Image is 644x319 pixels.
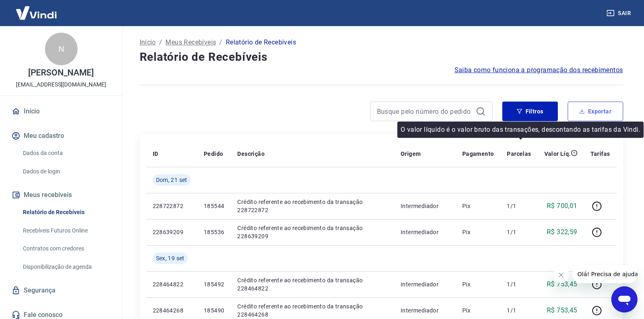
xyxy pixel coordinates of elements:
p: Crédito referente ao recebimento da transação 228464268 [237,302,388,319]
p: 228464268 [153,306,191,315]
p: 228639209 [153,228,191,236]
p: Intermediador [401,202,449,210]
a: Início [10,102,112,120]
span: Sex, 19 set [156,254,185,262]
p: Parcelas [507,150,531,158]
p: 1/1 [507,306,531,315]
p: 1/1 [507,228,531,236]
p: Pix [462,280,494,288]
p: 185490 [204,306,224,315]
p: R$ 753,45 [547,306,577,315]
p: ID [153,150,158,158]
p: / [159,38,162,47]
a: Recebíveis Futuros Online [20,222,112,239]
a: Saiba como funciona a programação dos recebimentos [455,65,623,75]
a: Meus Recebíveis [165,38,216,47]
p: R$ 322,59 [547,227,577,237]
h4: Relatório de Recebíveis [140,49,623,65]
p: [EMAIL_ADDRESS][DOMAIN_NAME] [16,80,106,89]
button: Meu cadastro [10,127,112,145]
img: Vindi [10,0,63,25]
button: Filtros [502,102,558,121]
p: R$ 753,45 [547,279,577,289]
iframe: Fechar mensagem [553,267,569,283]
p: Pedido [204,150,223,158]
p: R$ 700,01 [547,201,577,211]
p: Origem [401,150,421,158]
p: Relatório de Recebíveis [226,38,296,47]
p: Pix [462,228,494,236]
p: 185492 [204,280,224,288]
p: Crédito referente ao recebimento da transação 228722872 [237,198,388,214]
p: Pagamento [462,150,494,158]
p: 1/1 [507,280,531,288]
div: N [45,33,78,65]
button: Exportar [568,102,623,121]
p: Intermediador [401,306,449,315]
p: Intermediador [401,280,449,288]
span: Dom, 21 set [156,176,187,184]
p: O valor líquido é o valor bruto das transações, descontando as tarifas da Vindi. [401,125,640,135]
p: 185536 [204,228,224,236]
button: Meus recebíveis [10,186,112,204]
p: 185544 [204,202,224,210]
p: Crédito referente ao recebimento da transação 228464822 [237,276,388,292]
p: 228464822 [153,280,191,288]
p: Pix [462,306,494,315]
a: Relatório de Recebíveis [20,204,112,221]
button: Sair [605,6,634,21]
iframe: Mensagem da empresa [573,265,637,283]
a: Segurança [10,281,112,299]
span: Olá! Precisa de ajuda? [5,6,69,12]
p: Intermediador [401,228,449,236]
p: Tarifas [591,150,610,158]
a: Dados de login [20,163,112,180]
a: Disponibilização de agenda [20,259,112,275]
iframe: Botão para abrir a janela de mensagens [611,286,637,312]
input: Busque pelo número do pedido [377,105,472,117]
p: Valor Líq. [544,150,571,158]
p: 1/1 [507,202,531,210]
a: Contratos com credores [20,240,112,257]
p: 228722872 [153,202,191,210]
p: Crédito referente ao recebimento da transação 228639209 [237,224,388,240]
a: Início [140,38,156,47]
p: [PERSON_NAME] [28,69,94,77]
a: Dados da conta [20,145,112,162]
p: Pix [462,202,494,210]
p: Descrição [237,150,265,158]
p: / [219,38,222,47]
